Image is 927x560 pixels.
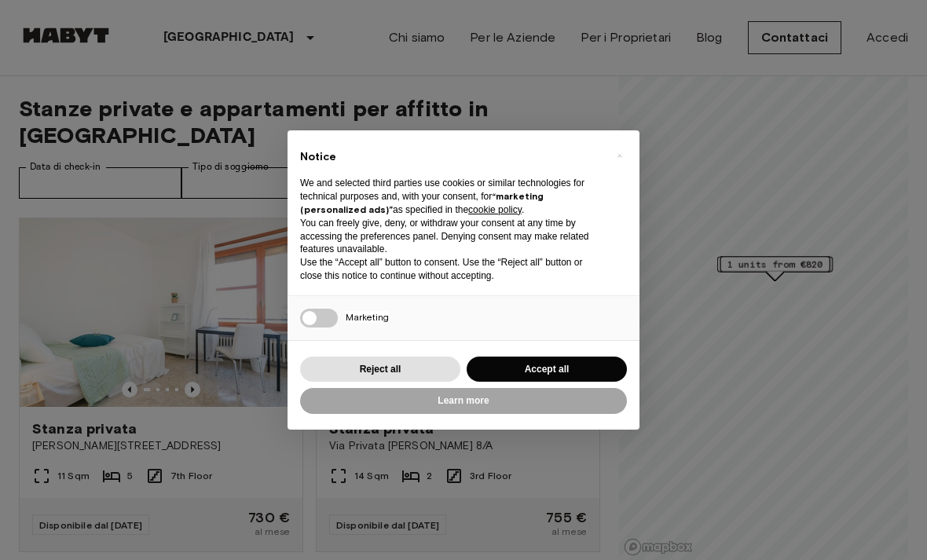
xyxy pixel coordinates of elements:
a: cookie policy [468,204,522,215]
span: × [617,146,622,165]
p: You can freely give, deny, or withdraw your consent at any time by accessing the preferences pane... [300,217,602,256]
p: We and selected third parties use cookies or similar technologies for technical purposes and, wit... [300,177,602,216]
button: Close this notice [606,143,632,168]
h2: Notice [300,149,602,165]
button: Reject all [300,357,460,382]
p: Use the “Accept all” button to consent. Use the “Reject all” button or close this notice to conti... [300,256,602,283]
strong: “marketing (personalized ads)” [300,190,544,215]
button: Learn more [300,388,627,414]
span: Marketing [346,311,389,323]
button: Accept all [467,357,627,382]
